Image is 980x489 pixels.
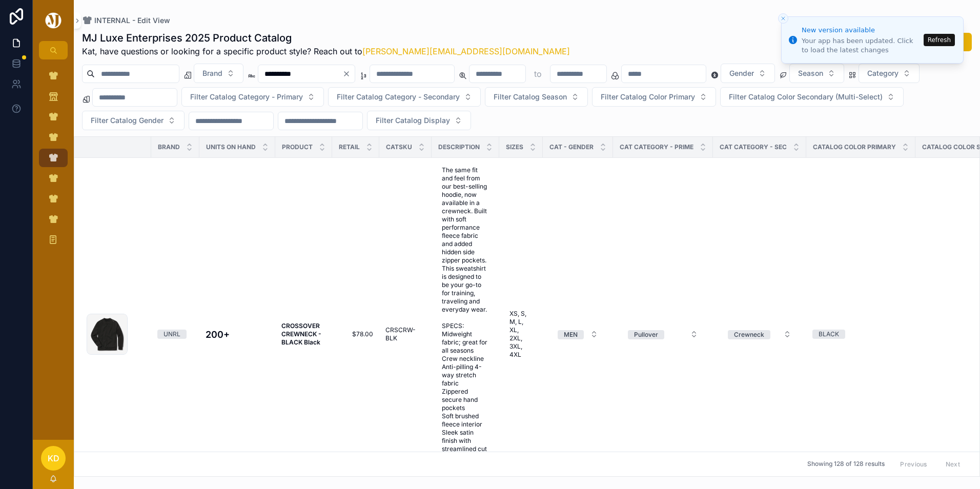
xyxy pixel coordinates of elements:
[282,143,313,151] span: Product
[339,143,360,151] span: Retail
[619,324,707,344] a: Select Button
[798,68,823,78] span: Season
[438,143,480,151] span: Description
[505,305,537,363] a: XS, S, M, L, XL, 2XL, 3XL, 4XL
[720,325,800,343] button: Select Button
[91,115,164,126] span: Filter Catalog Gender
[202,68,222,78] span: Brand
[281,322,323,346] strong: CROSSOVER CREWNECK - BLACK Black
[44,12,63,29] img: App logo
[386,143,412,151] span: CATSKU
[789,64,844,83] button: Select Button
[157,330,193,339] a: UNRL
[494,92,567,102] span: Filter Catalog Season
[534,68,542,80] p: to
[812,330,909,339] a: BLACK
[620,325,706,343] button: Select Button
[164,330,180,339] div: UNRL
[485,87,588,107] button: Select Button
[33,59,74,262] div: scrollable content
[82,45,570,57] span: Kat, have questions or looking for a specific product style? Reach out to
[158,143,180,151] span: Brand
[82,111,185,130] button: Select Button
[549,143,594,151] span: CAT - GENDER
[564,330,578,339] div: MEN
[628,329,664,339] button: Unselect PULLOVER
[778,13,788,24] button: Close toast
[82,15,170,26] a: INTERNAL - Edit View
[48,452,59,464] span: KD
[721,64,775,83] button: Select Button
[367,111,471,130] button: Select Button
[729,68,754,78] span: Gender
[867,68,899,78] span: Category
[206,328,269,341] a: 200+
[338,330,373,338] a: $78.00
[802,36,921,55] div: Your app has been updated. Click to load the latest changes
[549,325,606,343] button: Select Button
[385,326,425,342] a: CRSCRW-BLK
[720,143,787,151] span: CAT CATEGORY - SEC
[328,87,481,107] button: Select Button
[807,460,885,468] span: Showing 128 of 128 results
[206,143,256,151] span: Units On Hand
[728,329,770,339] button: Unselect CREWNECK
[924,34,955,46] button: Refresh
[362,46,570,56] a: [PERSON_NAME][EMAIL_ADDRESS][DOMAIN_NAME]
[194,64,243,83] button: Select Button
[802,25,921,35] div: New version available
[376,115,450,126] span: Filter Catalog Display
[509,310,533,359] span: XS, S, M, L, XL, 2XL, 3XL, 4XL
[506,143,523,151] span: SIZES
[719,324,800,344] a: Select Button
[337,92,460,102] span: Filter Catalog Category - Secondary
[813,143,896,151] span: Catalog Color Primary
[342,70,355,78] button: Clear
[859,64,920,83] button: Select Button
[601,92,695,102] span: Filter Catalog Color Primary
[281,322,326,347] a: CROSSOVER CREWNECK - BLACK Black
[734,330,764,339] div: Crewneck
[819,330,839,339] div: BLACK
[94,15,170,26] span: INTERNAL - Edit View
[720,87,904,107] button: Select Button
[634,330,658,339] div: Pullover
[190,92,303,102] span: Filter Catalog Category - Primary
[181,87,324,107] button: Select Button
[592,87,716,107] button: Select Button
[549,324,607,344] a: Select Button
[82,31,570,45] h1: MJ Luxe Enterprises 2025 Product Catalog
[729,92,883,102] span: Filter Catalog Color Secondary (Multi-Select)
[620,143,693,151] span: CAT CATEGORY - PRIME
